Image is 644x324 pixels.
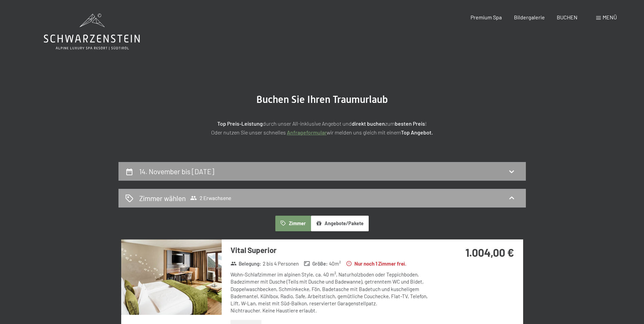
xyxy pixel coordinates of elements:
strong: 1.004,00 € [465,246,514,259]
div: Wohn-Schlafzimmer im alpinen Style, ca. 40 m², Naturholzboden oder Teppichboden, Badezimmer mit D... [231,271,433,314]
a: BUCHEN [557,14,577,20]
h3: Vital Superior [231,245,433,255]
a: Anfrageformular [287,129,327,136]
span: Buchen Sie Ihren Traumurlaub [256,93,388,105]
strong: Top Angebot. [401,129,433,136]
strong: besten Preis [395,120,425,127]
h2: 14. November bis [DATE] [139,167,214,176]
span: Menü [603,14,617,20]
p: durch unser All-inklusive Angebot und zum ! Oder nutzen Sie unser schnelles wir melden uns gleich... [152,119,492,137]
span: 2 bis 4 Personen [263,260,299,267]
span: 2 Erwachsene [190,195,231,201]
a: Premium Spa [471,14,502,20]
button: Zimmer [275,216,311,231]
strong: direkt buchen [352,120,385,127]
span: 40 m² [329,260,341,267]
strong: Top Preis-Leistung [217,120,263,127]
strong: Belegung : [231,260,261,267]
a: Bildergalerie [514,14,545,20]
button: Angebote/Pakete [311,216,369,231]
h2: Zimmer wählen [139,193,186,203]
strong: Größe : [304,260,328,267]
img: mss_renderimg.php [121,239,222,315]
strong: Nur noch 1 Zimmer frei. [346,260,406,267]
